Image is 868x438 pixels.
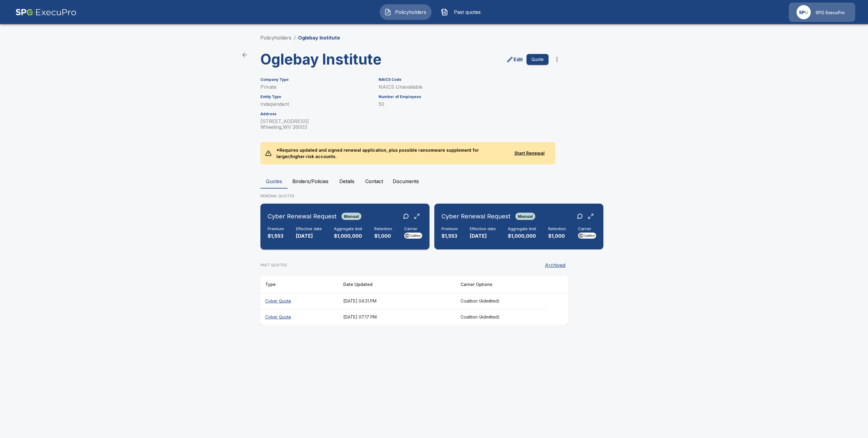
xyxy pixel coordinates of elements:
button: Quote [527,54,549,65]
img: Past quotes Icon [441,8,448,16]
h6: Cyber Renewal Request [268,211,337,221]
th: Coalition (Admitted) [456,309,547,325]
p: Private [260,84,371,90]
button: Contact [360,174,388,189]
p: 50 [379,101,549,107]
img: Carrier [578,233,596,239]
th: Cyber Quote [260,309,338,325]
h6: NAICS Code [379,78,549,82]
p: $1,000 [548,233,566,240]
span: Manual [341,214,361,219]
th: Carrier Options [456,276,547,293]
p: $1,553 [268,233,284,240]
p: $1,000,000 [508,233,536,240]
p: PAST QUOTES [260,262,287,268]
button: Past quotes IconPast quotes [436,4,488,20]
img: Policyholders Icon [384,8,392,16]
h6: Effective date [470,227,496,231]
th: [DATE] 07:17 PM [338,309,456,325]
h6: Retention [374,227,392,231]
button: Documents [388,174,424,189]
span: Policyholders [394,8,427,16]
h6: Carrier [404,227,422,231]
h6: Carrier [578,227,596,231]
h3: Oglebay Institute [260,51,409,68]
button: more [551,53,563,65]
p: [DATE] [296,233,322,240]
button: Start Renewal [508,148,551,159]
img: Carrier [404,233,422,239]
p: Oglebay Institute [298,34,340,41]
button: Binders/Policies [288,174,333,189]
p: $1,000 [374,233,392,240]
span: Manual [515,214,535,219]
th: Cyber Quote [260,293,338,309]
button: Details [333,174,360,189]
h6: Aggregate limit [334,227,362,231]
p: $1,553 [442,233,458,240]
h6: Aggregate limit [508,227,536,231]
nav: breadcrumb [260,34,340,41]
th: [DATE] 04:31 PM [338,293,456,309]
p: NAICS Unavailable [379,84,549,90]
p: $1,000,000 [334,233,362,240]
h6: Retention [548,227,566,231]
h6: Number of Employees [379,95,549,99]
th: Coalition (Admitted) [456,293,547,309]
h6: Effective date [296,227,322,231]
h6: Cyber Renewal Request [442,211,511,221]
p: [STREET_ADDRESS] Wheeling , WV 26003 [260,119,371,130]
li: / [294,34,296,41]
img: AA Logo [15,3,77,22]
h6: Entity Type [260,95,371,99]
a: Agency IconSPG ExecuPro [789,3,855,22]
th: Type [260,276,338,293]
div: policyholder tabs [260,174,608,189]
button: Policyholders IconPolicyholders [380,4,432,20]
a: edit [505,55,524,64]
a: back [239,49,251,61]
p: Independent [260,101,371,107]
h6: Premium [268,227,284,231]
img: Agency Icon [797,5,811,19]
button: Quotes [260,174,288,189]
th: Date Updated [338,276,456,293]
p: RENEWAL QUOTES [260,193,608,199]
h6: Premium [442,227,458,231]
span: Past quotes [451,8,484,16]
a: Policyholders [260,35,291,41]
table: responsive table [260,276,568,325]
p: [DATE] [470,233,496,240]
button: Archived [542,259,568,271]
p: SPG ExecuPro [816,10,845,16]
h6: Address [260,112,371,116]
p: *Requires updated and signed renewal application, plus possible ransomware supplement for larger/... [272,142,508,164]
p: Edit [514,56,523,63]
h6: Company Type [260,78,371,82]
